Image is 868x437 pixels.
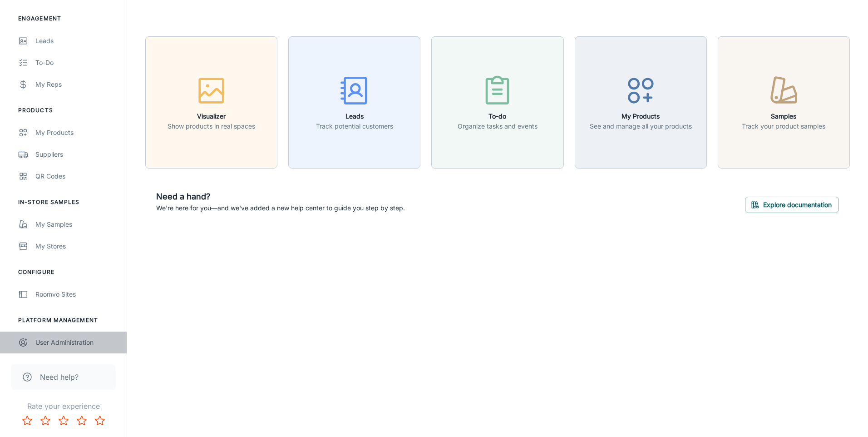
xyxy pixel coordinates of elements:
a: Explore documentation [745,200,839,209]
button: LeadsTrack potential customers [288,36,420,169]
p: Track your product samples [742,121,825,131]
div: To-do [35,58,118,68]
div: My Products [35,128,118,138]
h6: My Products [590,111,692,121]
p: Show products in real spaces [168,121,255,131]
button: Explore documentation [745,197,839,213]
a: To-doOrganize tasks and events [431,97,563,106]
button: To-doOrganize tasks and events [431,36,563,169]
p: Organize tasks and events [458,121,538,131]
div: My Reps [35,79,118,89]
p: We're here for you—and we've added a new help center to guide you step by step. [156,203,405,213]
div: My Samples [35,219,118,229]
a: LeadsTrack potential customers [288,97,420,106]
a: SamplesTrack your product samples [718,97,850,106]
h6: To-do [458,111,538,121]
h6: Visualizer [168,111,255,121]
p: See and manage all your products [590,121,692,131]
p: Track potential customers [316,121,393,131]
div: Suppliers [35,149,118,159]
div: QR Codes [35,171,118,181]
button: My ProductsSee and manage all your products [575,36,707,169]
h6: Leads [316,111,393,121]
button: VisualizerShow products in real spaces [145,36,277,169]
h6: Samples [742,111,825,121]
div: Leads [35,36,118,46]
a: My ProductsSee and manage all your products [575,97,707,106]
button: SamplesTrack your product samples [718,36,850,169]
h6: Need a hand? [156,190,405,203]
div: My Stores [35,241,118,251]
